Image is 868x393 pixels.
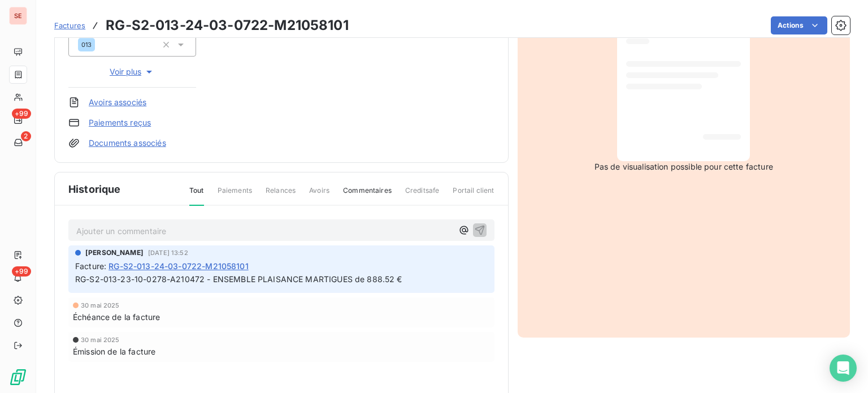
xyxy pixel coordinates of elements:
[89,117,151,128] a: Paiements reçus
[68,66,196,78] button: Voir plus
[12,109,31,119] span: +99
[81,336,120,343] span: 30 mai 2025
[9,7,27,25] div: SE
[81,41,92,48] span: 013
[85,248,144,258] span: [PERSON_NAME]
[81,302,120,309] span: 30 mai 2025
[309,185,329,205] span: Avoirs
[21,131,31,141] span: 2
[73,311,160,323] span: Échéance de la facture
[218,185,252,205] span: Paiements
[771,16,827,34] button: Actions
[189,185,204,206] span: Tout
[75,260,106,272] span: Facture :
[106,15,349,36] h3: RG-S2-013-24-03-0722-M21058101
[110,66,155,77] span: Voir plus
[68,182,121,197] span: Historique
[108,260,249,272] span: RG-S2-013-24-03-0722-M21058101
[148,249,188,256] span: [DATE] 13:52
[830,355,857,382] div: Open Intercom Messenger
[89,137,166,149] a: Documents associés
[594,161,773,172] span: Pas de visualisation possible pour cette facture
[405,185,440,205] span: Creditsafe
[266,185,296,205] span: Relances
[89,97,146,108] a: Avoirs associés
[9,368,27,386] img: Logo LeanPay
[73,346,155,357] span: Émission de la facture
[453,185,494,205] span: Portail client
[343,185,392,205] span: Commentaires
[54,21,85,30] span: Factures
[54,20,85,31] a: Factures
[12,266,31,277] span: +99
[75,274,402,284] span: RG-S2-013-23-10-0278-A210472 - ENSEMBLE PLAISANCE MARTIGUES de 888.52 €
